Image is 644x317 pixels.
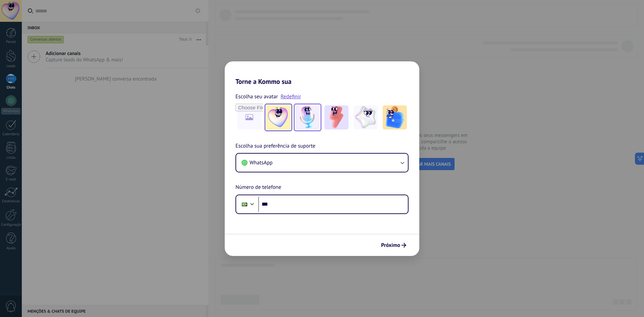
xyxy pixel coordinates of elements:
[235,92,278,101] span: Escolha seu avatar
[324,105,348,129] img: -3.jpeg
[383,105,407,129] img: -5.jpeg
[236,154,408,172] button: WhatsApp
[225,61,419,86] h2: Torne a Kommo sua
[354,105,378,129] img: -4.jpeg
[296,105,320,129] img: -2.jpeg
[250,159,273,166] span: WhatsApp
[266,105,290,129] img: -1.jpeg
[281,93,301,100] a: Redefinir
[235,183,281,192] span: Número de telefone
[238,197,251,211] div: Brazil: + 55
[378,240,409,251] button: Próximo
[381,243,400,248] span: Próximo
[235,142,315,151] span: Escolha sua preferência de suporte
